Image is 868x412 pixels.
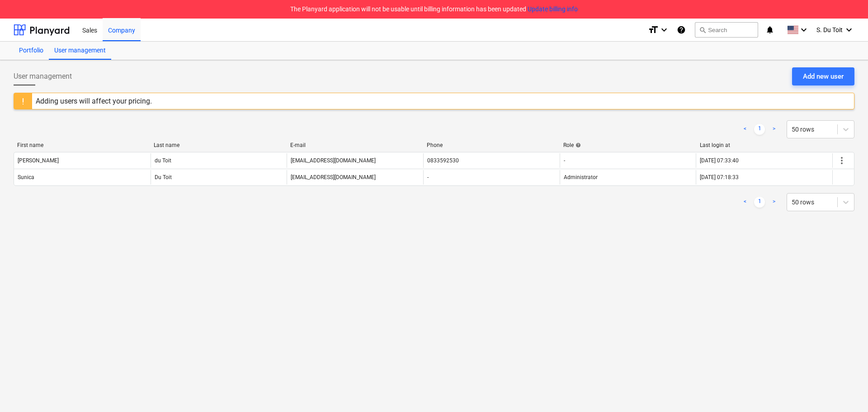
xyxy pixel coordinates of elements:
div: Du Toit [155,174,172,180]
a: Sales [77,19,103,41]
div: [DATE] 07:33:40 [700,157,739,164]
iframe: Chat Widget [823,369,868,412]
span: S. Du Toit [816,26,843,33]
button: Add new user [792,67,854,85]
span: User management [14,71,72,82]
a: Page 1 is your current page [754,197,765,208]
div: Sales [77,18,103,41]
a: Next page [769,124,779,135]
a: Next page [769,197,779,208]
a: User management [49,42,111,60]
div: Adding users will affect your pricing. [36,97,152,105]
a: Page 1 is your current page [754,124,765,135]
div: Phone [427,142,556,148]
div: Sunica [18,174,34,180]
span: Administrator [564,174,598,180]
div: Company [103,18,141,41]
div: [EMAIL_ADDRESS][DOMAIN_NAME] [291,157,376,164]
a: Previous page [740,197,750,208]
div: Add new user [803,71,844,82]
i: Knowledge base [677,24,686,35]
button: Search [695,22,758,38]
i: keyboard_arrow_down [844,24,854,35]
div: [EMAIL_ADDRESS][DOMAIN_NAME] [291,174,376,180]
a: Portfolio [14,42,49,60]
div: Last login at [700,142,829,148]
span: more_vert [836,155,847,166]
div: Last name [154,142,283,148]
div: 0833592530 [427,157,459,164]
i: format_size [648,24,659,35]
div: Role [563,142,693,148]
div: - [427,174,429,180]
a: Company [103,19,141,41]
span: help [574,142,581,148]
span: - [564,157,565,164]
button: Update billing info [528,5,578,14]
i: keyboard_arrow_down [798,24,809,35]
div: du Toit [155,157,171,164]
div: First name [17,142,146,148]
p: The Planyard application will not be usable until billing information has been updated [290,5,578,14]
i: keyboard_arrow_down [659,24,670,35]
div: [DATE] 07:18:33 [700,174,739,180]
div: [PERSON_NAME] [18,157,59,164]
span: search [699,26,706,33]
div: E-mail [290,142,420,148]
i: notifications [765,24,774,35]
a: Previous page [740,124,750,135]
